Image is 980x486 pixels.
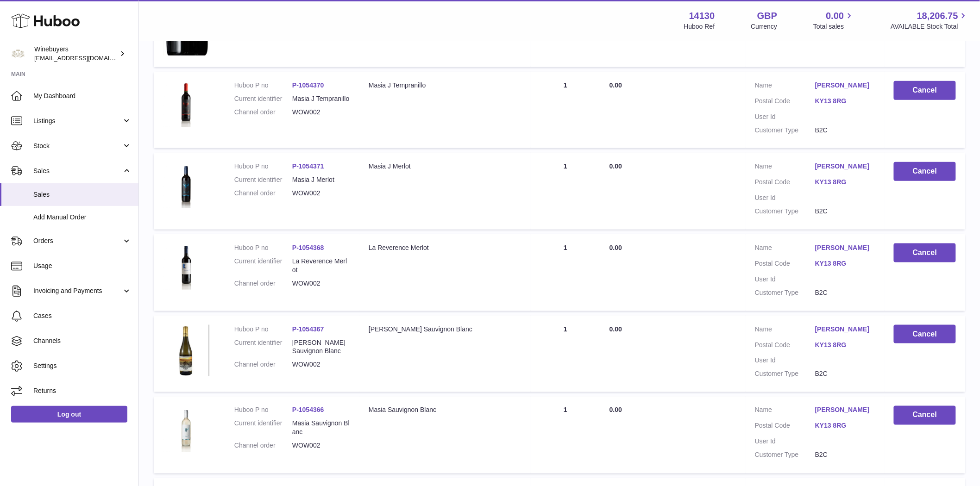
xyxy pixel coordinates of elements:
div: Masia J Merlot [369,162,521,171]
img: 1755001043.jpg [163,162,209,208]
td: 1 [531,316,600,393]
button: Cancel [894,406,956,425]
span: Add Manual Order [33,213,132,222]
a: P-1054371 [292,162,324,170]
a: P-1054366 [292,406,324,414]
button: Cancel [894,81,956,100]
dt: Channel order [234,360,292,369]
img: 1755000993.jpg [163,81,209,127]
dt: Current identifier [234,94,292,103]
span: Total sales [813,22,854,31]
span: 0.00 [826,10,844,22]
dt: Name [755,162,815,173]
dt: Huboo P no [234,406,292,415]
a: KY13 8RG [815,422,875,430]
dt: Customer Type [755,369,815,378]
dt: Customer Type [755,207,815,216]
dt: Channel order [234,279,292,288]
a: [PERSON_NAME] [815,325,875,334]
a: KY13 8RG [815,178,875,187]
dd: Masia J Merlot [292,175,350,184]
dt: Current identifier [234,175,292,184]
dd: [PERSON_NAME] Sauvignon Blanc [292,338,350,356]
a: [PERSON_NAME] [815,81,875,90]
dt: Postal Code [755,422,815,433]
dd: Masia Sauvignon Blanc [292,419,350,437]
td: 1 [531,234,600,311]
div: La Reverence Merlot [369,243,521,252]
dt: Postal Code [755,178,815,189]
span: 18,206.75 [917,10,958,22]
dd: WOW002 [292,360,350,369]
span: Orders [33,237,122,245]
dd: WOW002 [292,442,350,450]
div: Huboo Ref [684,22,715,31]
a: P-1054370 [292,81,324,89]
dt: Customer Type [755,288,815,297]
dt: Current identifier [234,257,292,274]
span: 0.00 [609,244,622,251]
dt: Huboo P no [234,81,292,90]
a: [PERSON_NAME] [815,162,875,171]
span: 0.00 [609,81,622,89]
strong: GBP [757,10,777,22]
td: 1 [531,72,600,149]
dt: Postal Code [755,97,815,108]
span: Sales [33,167,122,175]
img: 1755000624.jpg [163,406,209,452]
span: Settings [33,361,132,370]
dt: Channel order [234,442,292,450]
div: Winebuyers [34,45,118,62]
dt: Name [755,243,815,255]
a: KY13 8RG [815,341,875,349]
dt: Current identifier [234,419,292,437]
dt: User Id [755,275,815,284]
td: 1 [531,397,600,474]
span: AVAILABLE Stock Total [891,22,969,31]
strong: 14130 [689,10,715,22]
dd: B2C [815,369,875,378]
div: Masia J Tempranillo [369,81,521,90]
dt: Customer Type [755,126,815,135]
img: internalAdmin-14130@internal.huboo.com [11,47,25,61]
span: My Dashboard [33,92,132,100]
button: Cancel [894,162,956,181]
dt: User Id [755,112,815,121]
a: KY13 8RG [815,259,875,268]
div: Currency [751,22,778,31]
dt: Channel order [234,189,292,198]
dt: Postal Code [755,341,815,352]
span: Listings [33,117,122,125]
a: 18,206.75 AVAILABLE Stock Total [891,10,969,31]
a: 0.00 Total sales [813,10,854,31]
dd: B2C [815,126,875,135]
dt: Channel order [234,108,292,117]
div: [PERSON_NAME] Sauvignon Blanc [369,325,521,334]
dt: Huboo P no [234,243,292,252]
dt: Customer Type [755,451,815,460]
dd: Masia J Tempranillo [292,94,350,103]
div: Masia Sauvignon Blanc [369,406,521,415]
dt: Postal Code [755,259,815,270]
span: 0.00 [609,325,622,333]
dt: Name [755,406,815,417]
span: Stock [33,142,122,150]
dt: User Id [755,193,815,202]
a: P-1054367 [292,325,324,333]
button: Cancel [894,243,956,262]
span: Sales [33,190,132,199]
a: KY13 8RG [815,97,875,106]
a: Log out [11,406,127,423]
span: 0.00 [609,162,622,170]
span: [EMAIL_ADDRESS][DOMAIN_NAME] [34,54,136,62]
span: Cases [33,312,132,320]
dt: Current identifier [234,338,292,356]
a: [PERSON_NAME] [815,406,875,415]
a: P-1054368 [292,244,324,251]
dt: User Id [755,356,815,365]
dd: WOW002 [292,279,350,288]
span: Invoicing and Payments [33,287,122,295]
dd: B2C [815,207,875,216]
img: 1755000800.png [163,325,209,376]
span: 0.00 [609,406,622,414]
